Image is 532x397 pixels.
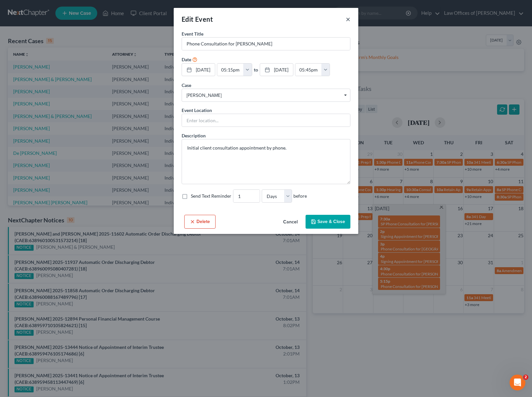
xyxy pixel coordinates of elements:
label: Case [182,82,191,89]
button: Delete [184,215,216,229]
label: to [254,66,258,73]
span: Event Title [182,31,203,37]
label: Description [182,132,206,139]
span: [PERSON_NAME] [187,92,345,99]
span: 2 [523,375,528,380]
span: before [293,193,307,199]
iframe: Intercom live chat [510,375,525,390]
a: [DATE] [182,64,215,76]
input: -- : -- [295,64,322,76]
button: × [346,15,350,23]
input: Enter location... [182,114,350,127]
label: Send Text Reminder [191,193,231,199]
span: Edit Event [182,15,213,23]
a: [DATE] [260,64,293,76]
input: -- [233,190,260,202]
input: Enter event name... [182,38,350,50]
span: Select box activate [182,89,350,102]
label: Event Location [182,107,212,114]
button: Cancel [278,215,303,229]
label: Date [182,56,191,63]
input: -- : -- [217,64,244,76]
button: Save & Close [306,215,350,229]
